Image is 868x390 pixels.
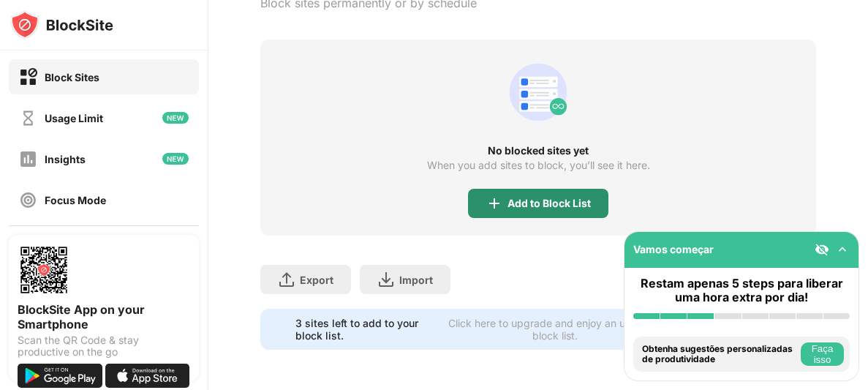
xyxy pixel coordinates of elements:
[19,109,37,127] img: time-usage-off.svg
[399,274,433,286] div: Import
[45,112,103,124] div: Usage Limit
[105,364,190,388] img: download-on-the-app-store.svg
[18,302,190,331] div: BlockSite App on your Smartphone
[503,57,573,127] div: animation
[19,68,37,86] img: block-on.svg
[633,277,850,304] div: Restam apenas 5 steps para liberar uma hora extra por dia!
[19,191,37,209] img: focus-off.svg
[295,317,439,342] div: 3 sites left to add to your block list.
[45,153,86,165] div: Insights
[45,71,99,83] div: Block Sites
[448,317,663,342] div: Click here to upgrade and enjoy an unlimited block list.
[18,364,102,388] img: get-it-on-google-play.svg
[18,244,70,296] img: options-page-qr-code.png
[300,274,333,286] div: Export
[45,194,106,206] div: Focus Mode
[260,145,816,157] div: No blocked sites yet
[10,10,113,40] img: logo-blocksite.svg
[835,242,850,257] img: omni-setup-toggle.svg
[427,160,650,171] div: When you add sites to block, you’ll see it here.
[801,342,844,366] button: Faça isso
[507,198,591,209] div: Add to Block List
[642,344,797,365] div: Obtenha sugestões personalizadas de produtividade
[19,150,37,168] img: insights-off.svg
[815,242,829,257] img: eye-not-visible.svg
[633,243,714,255] div: Vamos começar
[18,334,190,358] div: Scan the QR Code & stay productive on the go
[162,112,189,124] img: new-icon.svg
[162,153,189,165] img: new-icon.svg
